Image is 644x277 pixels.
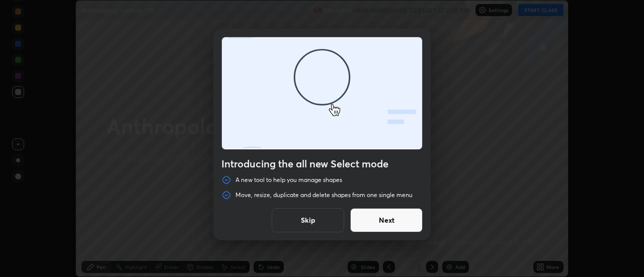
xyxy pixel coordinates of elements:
[235,176,342,184] p: A new tool to help you manage shapes
[235,191,413,199] p: Move, resize, duplicate and delete shapes from one single menu
[221,158,423,170] h4: Introducing the all new Select mode
[350,208,423,232] button: Next
[272,208,344,232] button: Skip
[222,37,422,151] div: animation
